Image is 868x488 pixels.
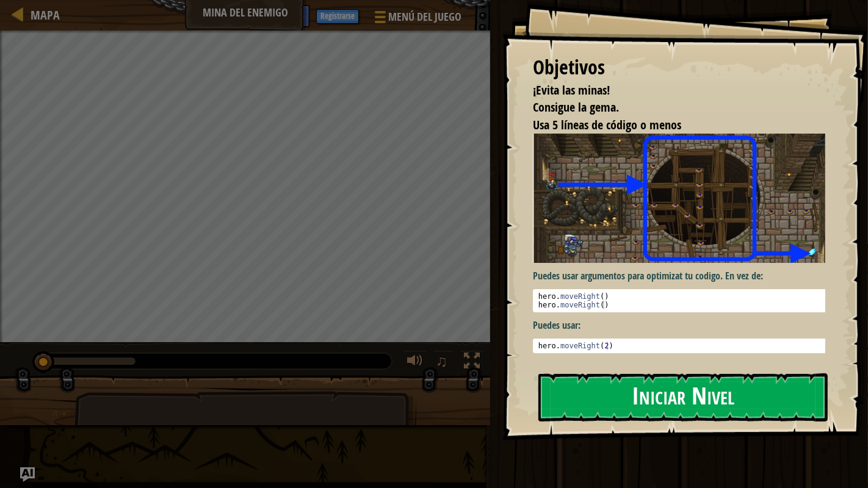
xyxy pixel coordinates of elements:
p: Puedes usar: [533,318,834,332]
p: Puedes usar argumentos para optimizat tu codigo. En vez de: [533,269,834,283]
button: ♫ [433,350,454,375]
span: Menú del Juego [388,9,461,25]
button: Iniciar Nivel [538,373,828,422]
button: Registrarse [316,9,359,24]
span: Mapa [31,7,60,23]
span: ♫ [436,352,448,370]
button: Alterna pantalla completa. [460,350,484,375]
span: Usa 5 líneas de código o menos [533,117,681,133]
span: Consigue la gema. [533,99,619,115]
span: Ask AI [239,9,259,21]
a: Mapa [24,7,60,23]
span: ¡Evita las minas! [533,82,610,98]
button: Ask AI [233,5,266,27]
div: Objetivos [533,54,825,82]
button: Menú del Juego [365,5,469,34]
img: Mina enemiga [533,134,834,263]
li: ¡Evita las minas! [518,82,822,99]
button: Ajustar volúmen [403,350,427,375]
li: Usa 5 líneas de código o menos [518,117,822,134]
span: Consejos [272,9,304,21]
button: Ask AI [20,467,35,482]
li: Consigue la gema. [518,99,822,117]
